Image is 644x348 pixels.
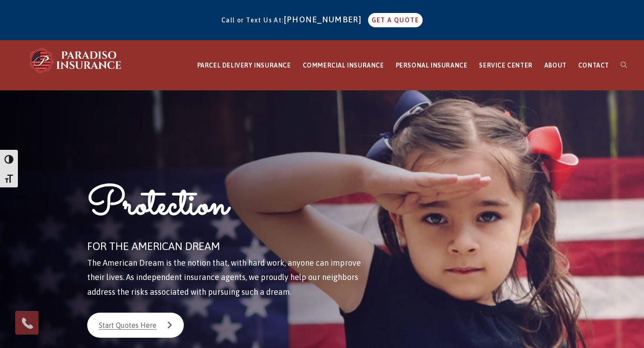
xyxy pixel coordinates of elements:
[396,62,468,69] span: PERSONAL INSURANCE
[20,316,34,330] img: Phone icon
[473,41,538,90] a: SERVICE CENTER
[538,41,572,90] a: ABOUT
[87,240,220,252] span: FOR THE AMERICAN DREAM
[479,62,532,69] span: SERVICE CENTER
[197,62,291,69] span: PARCEL DELIVERY INSURANCE
[191,41,297,90] a: PARCEL DELIVERY INSURANCE
[303,62,384,69] span: COMMERCIAL INSURANCE
[87,180,372,237] h1: Protection
[27,47,125,74] img: Paradiso Insurance
[87,258,361,297] span: The American Dream is the notion that, with hard work, anyone can improve their lives. As indepen...
[390,41,474,90] a: PERSONAL INSURANCE
[578,62,609,69] span: CONTACT
[572,41,615,90] a: CONTACT
[368,13,423,27] a: GET A QUOTE
[87,313,184,338] a: Start Quotes Here
[284,15,366,24] a: [PHONE_NUMBER]
[221,17,284,24] span: Call or Text Us At:
[297,41,390,90] a: COMMERCIAL INSURANCE
[544,62,567,69] span: ABOUT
